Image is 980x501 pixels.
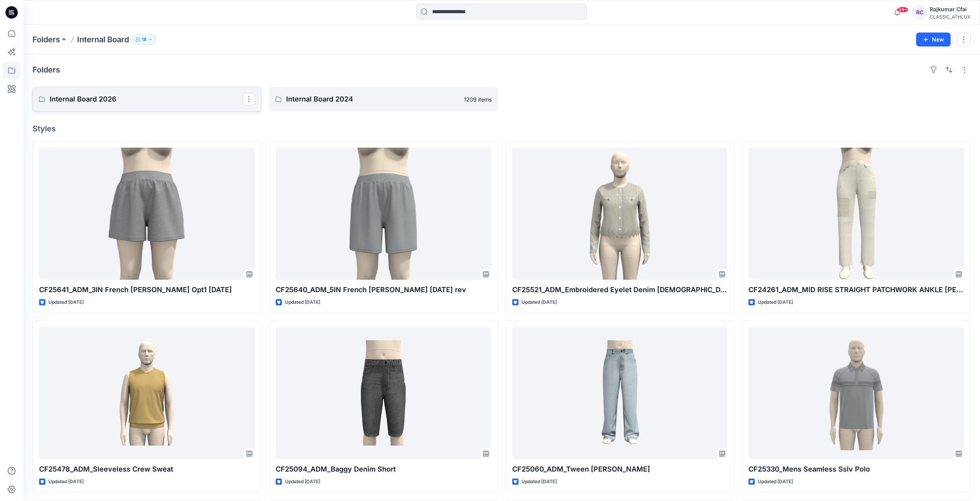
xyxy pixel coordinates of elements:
[132,34,156,45] button: 18
[748,464,964,475] p: CF25330_Mens Seamless Sslv Polo
[285,478,320,486] p: Updated [DATE]
[39,464,255,475] p: CF25478_ADM_Sleeveless Crew Sweat
[48,298,84,306] p: Updated [DATE]
[930,14,970,20] div: CLASSIC_ATHLUX
[512,327,728,459] a: CF25060_ADM_Tween Baggy Denim Jeans
[33,65,60,74] h4: Folders
[39,148,255,280] a: CF25641_ADM_3IN French Terry Short Opt1 25APR25
[758,298,793,306] p: Updated [DATE]
[142,35,147,44] p: 18
[748,327,964,459] a: CF25330_Mens Seamless Sslv Polo
[512,284,728,295] p: CF25521_ADM_Embroidered Eyelet Denim [DEMOGRAPHIC_DATA] Jacket
[33,87,261,112] a: Internal Board 2026
[50,94,243,105] p: Internal Board 2026
[39,284,255,295] p: CF25641_ADM_3IN French [PERSON_NAME] Opt1 [DATE]
[269,87,498,112] a: Internal Board 20241209 items
[748,148,964,280] a: CF24261_ADM_MID RISE STRAIGHT PATCHWORK ANKLE JEAN
[758,478,793,486] p: Updated [DATE]
[286,94,459,105] p: Internal Board 2024
[33,34,60,45] a: Folders
[276,327,491,459] a: CF25094_ADM_Baggy Denim Short
[916,33,951,46] button: New
[522,478,557,486] p: Updated [DATE]
[522,298,557,306] p: Updated [DATE]
[77,34,129,45] p: Internal Board
[748,284,964,295] p: CF24261_ADM_MID RISE STRAIGHT PATCHWORK ANKLE [PERSON_NAME]
[930,5,970,14] div: Rajkumar Cfai
[512,464,728,475] p: CF25060_ADM_Tween [PERSON_NAME]
[276,284,491,295] p: CF25640_ADM_5IN French [PERSON_NAME] [DATE] rev
[464,95,492,103] p: 1209 items
[33,124,971,133] h4: Styles
[276,464,491,475] p: CF25094_ADM_Baggy Denim Short
[897,7,908,13] span: 99+
[39,327,255,459] a: CF25478_ADM_Sleeveless Crew Sweat
[48,478,84,486] p: Updated [DATE]
[276,148,491,280] a: CF25640_ADM_5IN French Terry Short 24APR25 rev
[285,298,320,306] p: Updated [DATE]
[512,148,728,280] a: CF25521_ADM_Embroidered Eyelet Denim Lady Jacket
[913,5,927,19] div: RC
